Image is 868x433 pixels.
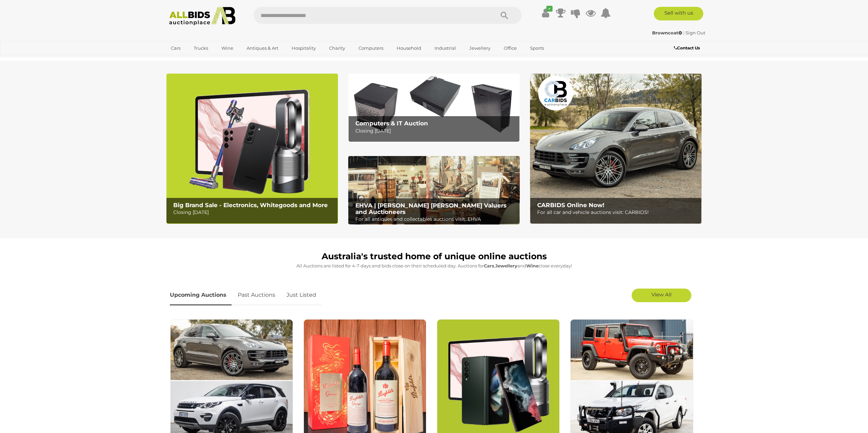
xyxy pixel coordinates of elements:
[495,263,517,268] strong: Jewellery
[165,7,239,26] img: Allbids.com.au
[325,43,350,54] a: Charity
[166,74,338,224] img: Big Brand Sale - Electronics, Whitegoods and More
[281,285,321,305] a: Just Listed
[686,30,705,35] a: Sign Out
[632,289,691,302] a: View All
[674,44,702,52] a: Contact Us
[355,127,516,135] p: Closing [DATE]
[170,262,698,270] p: All Auctions are listed for 4-7 days and bids close on their scheduled day. Auctions for , and cl...
[348,156,520,225] a: EHVA | Evans Hastings Valuers and Auctioneers EHVA | [PERSON_NAME] [PERSON_NAME] Valuers and Auct...
[166,43,185,54] a: Cars
[348,156,520,225] img: EHVA | Evans Hastings Valuers and Auctioneers
[651,291,672,298] span: View All
[537,208,698,217] p: For all car and vehicle auctions visit: CARBIDS!
[652,30,682,35] strong: Browncoat
[170,252,698,261] h1: Australia's trusted home of unique online auctions
[354,43,388,54] a: Computers
[484,263,494,268] strong: Cars
[166,54,224,65] a: [GEOGRAPHIC_DATA]
[430,43,460,54] a: Industrial
[355,120,428,127] b: Computers & IT Auction
[487,7,521,24] button: Search
[173,208,334,217] p: Closing [DATE]
[530,74,702,224] img: CARBIDS Online Now!
[170,285,232,305] a: Upcoming Auctions
[526,43,548,54] a: Sports
[683,30,685,35] span: |
[526,263,539,268] strong: Wine
[654,7,703,20] a: Sell with us
[546,6,553,12] i: ✔
[233,285,280,305] a: Past Auctions
[348,74,520,142] img: Computers & IT Auction
[287,43,320,54] a: Hospitality
[674,45,700,50] b: Contact Us
[166,74,338,224] a: Big Brand Sale - Electronics, Whitegoods and More Big Brand Sale - Electronics, Whitegoods and Mo...
[348,74,520,142] a: Computers & IT Auction Computers & IT Auction Closing [DATE]
[189,43,212,54] a: Trucks
[541,7,551,19] a: ✔
[530,74,702,224] a: CARBIDS Online Now! CARBIDS Online Now! For all car and vehicle auctions visit: CARBIDS!
[355,202,506,215] b: EHVA | [PERSON_NAME] [PERSON_NAME] Valuers and Auctioneers
[242,43,283,54] a: Antiques & Art
[173,202,328,208] b: Big Brand Sale - Electronics, Whitegoods and More
[652,30,683,35] a: Browncoat
[499,43,521,54] a: Office
[465,43,495,54] a: Jewellery
[392,43,426,54] a: Household
[355,215,516,223] p: For all antiques and collectables auctions visit: EHVA
[217,43,238,54] a: Wine
[537,202,604,208] b: CARBIDS Online Now!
